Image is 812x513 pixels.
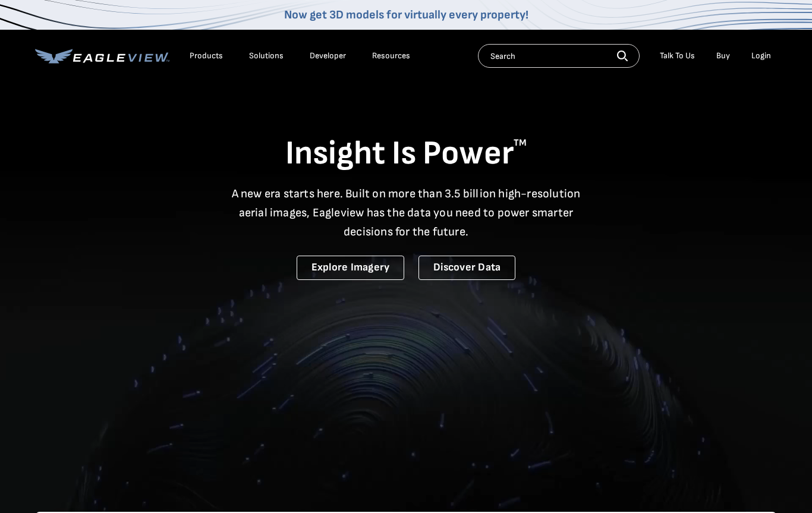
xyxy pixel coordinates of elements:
a: Developer [310,51,346,61]
h1: Insight Is Power [35,133,777,175]
p: A new era starts here. Built on more than 3.5 billion high-resolution aerial images, Eagleview ha... [224,184,588,241]
div: Solutions [249,51,284,61]
div: Login [751,51,771,61]
a: Discover Data [418,256,515,280]
div: Products [190,51,223,61]
a: Now get 3D models for virtually every property! [284,8,528,22]
a: Buy [716,51,730,61]
a: Explore Imagery [297,256,405,280]
div: Resources [372,51,410,61]
div: Talk To Us [660,51,695,61]
sup: TM [514,137,527,149]
input: Search [478,44,640,68]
